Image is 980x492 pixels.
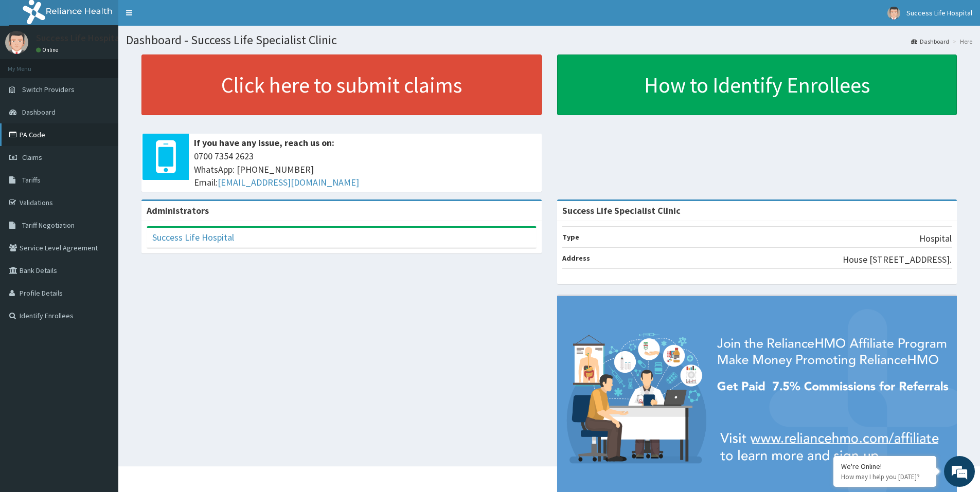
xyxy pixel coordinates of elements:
img: User Image [887,7,900,20]
span: Tariff Negotiation [22,221,75,230]
a: Success Life Hospital [152,231,234,243]
b: Type [562,232,579,242]
img: User Image [5,31,28,54]
b: If you have any issue, reach us on: [194,137,334,149]
span: Claims [22,153,42,162]
span: Switch Providers [22,85,75,94]
a: Dashboard [911,37,949,46]
strong: Success Life Specialist Clinic [562,205,681,216]
b: Administrators [147,205,209,216]
h1: Dashboard - Success Life Specialist Clinic [126,33,972,47]
p: House [STREET_ADDRESS]. [843,253,952,266]
div: We're Online! [841,462,929,471]
li: Here [950,37,972,46]
span: Success Life Hospital [906,8,972,17]
span: Tariffs [22,175,41,185]
p: How may I help you today? [841,472,929,481]
span: Dashboard [22,107,56,117]
a: [EMAIL_ADDRESS][DOMAIN_NAME] [218,176,359,188]
span: 0700 7354 2623 WhatsApp: [PHONE_NUMBER] Email: [194,150,537,189]
a: Online [36,46,61,53]
a: How to Identify Enrollees [557,54,957,115]
a: Click here to submit claims [141,54,542,115]
p: Hospital [919,232,952,245]
p: Success Life Hospital [36,33,122,43]
b: Address [562,253,590,263]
